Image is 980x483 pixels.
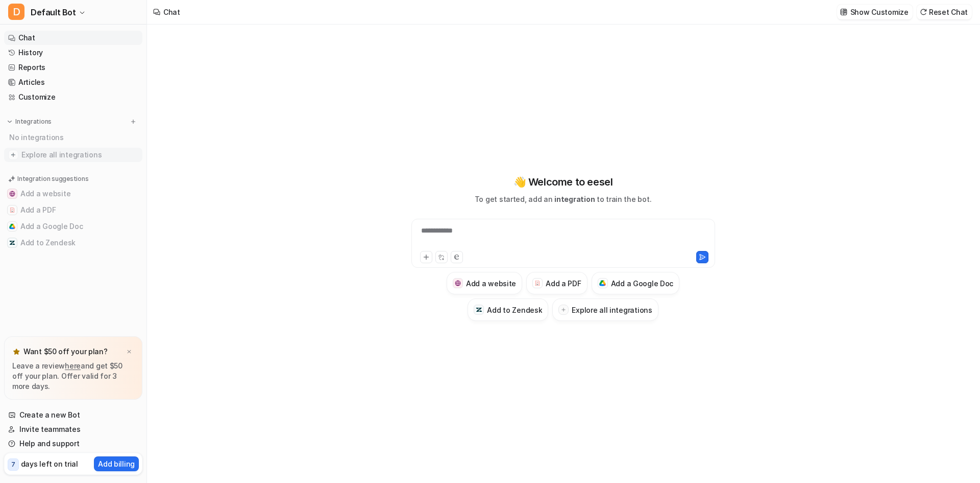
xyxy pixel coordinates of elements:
[31,5,76,19] span: Default Bot
[611,278,674,289] h3: Add a Google Doc
[4,148,142,162] a: Explore all integrations
[920,8,927,16] img: reset
[4,117,55,127] button: Integrations
[65,361,81,370] a: here
[23,347,108,357] p: Want $50 off your plan?
[840,8,847,16] img: customize
[546,278,581,289] h3: Add a PDF
[8,150,18,160] img: explore all integrations
[8,4,24,20] span: D
[599,280,606,286] img: Add a Google Doc
[11,460,15,469] p: 7
[4,422,142,436] a: Invite teammates
[4,202,142,218] button: Add a PDFAdd a PDF
[552,298,658,321] button: Explore all integrations
[12,361,134,392] p: Leave a review and get $50 off your plan. Offer valid for 3 more days.
[6,118,13,125] img: expand menu
[4,235,142,251] button: Add to ZendeskAdd to Zendesk
[475,194,651,204] p: To get started, add an to train the bot.
[17,174,88,183] p: Integration suggestions
[917,5,972,19] button: Reset Chat
[534,280,541,286] img: Add a PDF
[526,272,587,294] button: Add a PDFAdd a PDF
[466,278,516,289] h3: Add a website
[476,307,482,313] img: Add to Zendesk
[163,7,180,17] div: Chat
[9,191,15,197] img: Add a website
[12,348,20,356] img: star
[572,305,652,315] h3: Explore all integrations
[9,207,15,213] img: Add a PDF
[487,305,542,315] h3: Add to Zendesk
[4,90,142,104] a: Customize
[9,223,15,229] img: Add a Google Doc
[837,5,913,19] button: Show Customize
[447,272,522,294] button: Add a websiteAdd a website
[94,456,139,471] button: Add billing
[554,195,595,203] span: integration
[4,60,142,75] a: Reports
[9,240,15,246] img: Add to Zendesk
[4,186,142,202] button: Add a websiteAdd a website
[21,147,138,163] span: Explore all integrations
[455,280,461,287] img: Add a website
[98,458,135,469] p: Add billing
[468,298,548,321] button: Add to ZendeskAdd to Zendesk
[592,272,680,294] button: Add a Google DocAdd a Google Doc
[126,349,132,355] img: x
[21,458,78,469] p: days left on trial
[4,45,142,60] a: History
[4,31,142,45] a: Chat
[6,129,142,146] div: No integrations
[4,436,142,451] a: Help and support
[4,408,142,422] a: Create a new Bot
[850,7,909,17] p: Show Customize
[513,174,613,190] p: 👋 Welcome to eesel
[4,75,142,89] a: Articles
[15,118,52,126] p: Integrations
[130,118,137,125] img: menu_add.svg
[4,218,142,235] button: Add a Google DocAdd a Google Doc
